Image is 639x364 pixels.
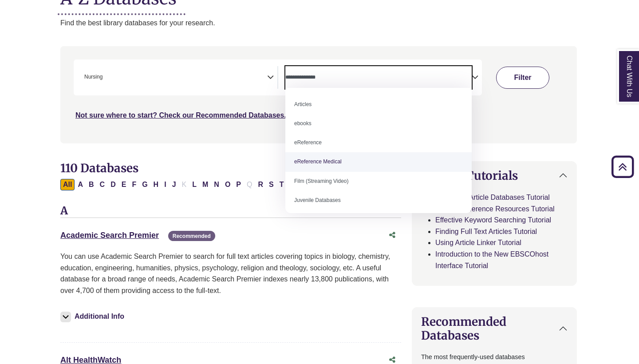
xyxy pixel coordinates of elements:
button: Recommended Databases [412,308,576,349]
a: Effective Keyword Searching Tutorial [435,216,551,224]
span: 110 Databases [60,161,138,175]
a: Introduction to the New EBSCOhost Interface Tutorial [435,250,548,269]
button: Filter Results N [211,179,222,190]
a: Not sure where to start? Check our Recommended Databases. [75,111,286,119]
li: eReference Medical [285,152,472,171]
p: The most frequently-used databases [421,352,568,362]
button: Filter Results M [200,179,211,190]
button: Filter Results D [108,179,118,190]
button: Filter Results I [162,179,169,190]
nav: Search filters [60,46,577,143]
button: Filter Results T [277,179,287,190]
li: Film (Streaming Video) [285,172,472,191]
button: Filter Results B [86,179,97,190]
a: Finding Full Text Articles Tutorial [435,228,537,235]
p: You can use Academic Search Premier to search for full text articles covering topics in biology, ... [60,251,401,296]
li: Articles [285,95,472,114]
a: Using Article Linker Tutorial [435,239,521,246]
button: Filter Results O [222,179,233,190]
button: Filter Results A [75,179,86,190]
a: Searching Article Databases Tutorial [435,194,550,201]
a: Finding Reference Resources Tutorial [435,205,555,213]
button: Helpful Tutorials [412,162,576,190]
button: Filter Results S [266,179,276,190]
a: Back to Top [608,161,637,173]
span: Nursing [84,73,103,81]
li: eReference [285,133,472,152]
h3: A [60,205,401,218]
button: Filter Results F [129,179,139,190]
button: Filter Results C [97,179,108,190]
span: Recommended [168,231,215,241]
button: Filter Results R [255,179,266,190]
button: Additional Info [60,310,127,323]
div: Alpha-list to filter by first letter of database name [60,180,362,188]
li: ebooks [285,114,472,133]
button: Filter Results L [189,179,199,190]
button: Filter Results P [233,179,244,190]
button: All [60,179,75,190]
button: Submit for Search Results [496,67,549,89]
li: Juvenile Databases [285,191,472,210]
textarea: Search [104,75,108,82]
p: Find the best library databases for your research. [60,17,577,29]
button: Filter Results G [139,179,150,190]
li: Nursing [81,73,103,81]
button: Filter Results H [151,179,162,190]
textarea: Search [285,75,472,82]
button: Filter Results J [170,179,179,190]
a: Academic Search Premier [60,231,159,240]
button: Filter Results E [119,179,129,190]
button: Share this database [383,227,401,244]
